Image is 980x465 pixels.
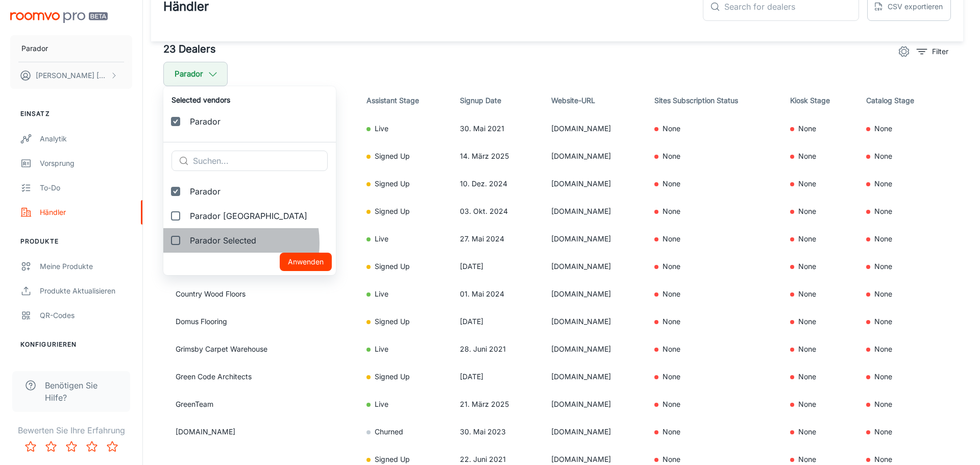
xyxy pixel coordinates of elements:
span: Parador Selected [190,234,328,247]
span: Parador [190,185,328,198]
button: Anwenden [280,253,332,271]
span: Parador [GEOGRAPHIC_DATA] [190,210,328,222]
input: Suchen... [193,151,328,171]
h6: Selected vendors [171,94,328,105]
span: Parador [190,115,328,128]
